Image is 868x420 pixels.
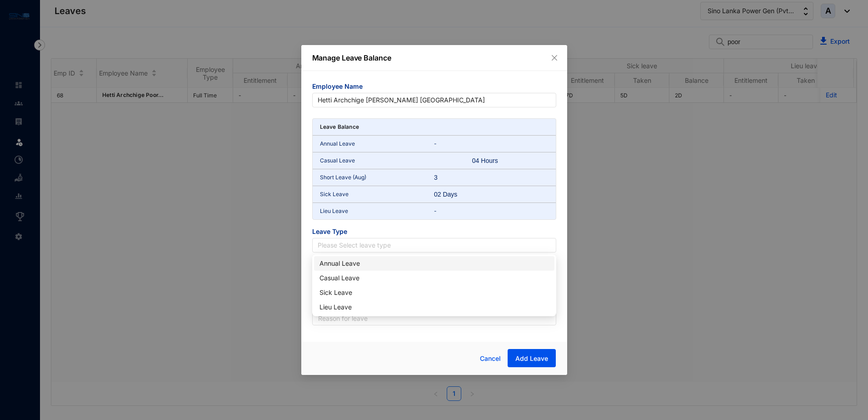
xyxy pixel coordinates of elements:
span: close [551,54,558,61]
span: Add Leave [515,354,548,363]
span: Cancel [480,354,501,364]
p: Casual Leave [320,156,434,165]
div: 04 Hours [472,156,510,165]
span: Hetti Archchige Poorni Madhuthisari [318,93,551,107]
p: Annual Leave [320,139,434,148]
div: Casual Leave [314,271,554,285]
div: Sick Leave [319,288,549,298]
p: Short Leave (Aug) [320,173,434,182]
p: - [434,139,549,148]
p: Sick Leave [320,190,434,199]
div: Casual Leave [319,273,549,283]
button: Cancel [473,349,508,368]
p: Leave Balance [320,122,359,132]
p: Manage Leave Balance [312,52,556,63]
span: Leave Type [312,227,556,238]
div: Annual Leave [314,256,554,271]
div: 3 [434,173,472,182]
p: - [434,207,549,216]
button: Add Leave [508,349,556,367]
div: Lieu Leave [319,302,549,312]
button: Close [549,53,559,63]
div: Annual Leave [319,258,549,268]
p: Lieu Leave [320,207,434,216]
div: 02 Days [434,190,472,199]
div: Sick Leave [314,285,554,300]
div: Lieu Leave [314,300,554,314]
input: Reason for leave [312,311,556,325]
span: Employee Name [312,82,556,93]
